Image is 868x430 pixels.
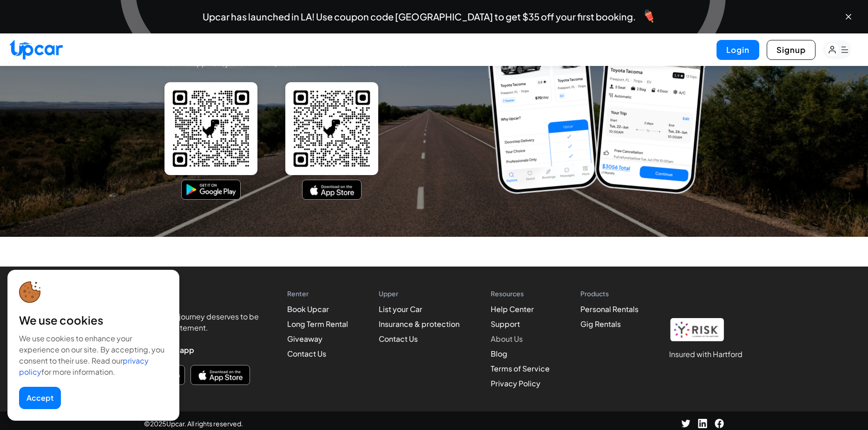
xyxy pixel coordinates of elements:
a: List your Car [379,304,422,314]
a: Terms of Service [491,364,550,373]
button: Login [717,40,759,60]
h4: Resources [491,289,550,298]
button: Download on the App Store [302,180,362,200]
button: Signup [767,40,815,60]
p: Because every journey deserves to be driven with excitement. [125,311,265,333]
h4: Products [580,289,638,298]
img: Download on the App Store [304,182,359,197]
img: Android QR Code [164,82,257,175]
h4: Upper [379,289,460,298]
h1: Insured with Hartford [669,349,743,360]
button: Accept [19,387,61,409]
span: Upcar has launched in LA! Use coupon code [GEOGRAPHIC_DATA] to get $35 off your first booking. [203,12,636,21]
img: Download on the App Store [193,367,248,383]
div: We use cookies to enhance your experience on our site. By accepting, you consent to their use. Re... [19,333,168,378]
h4: Get the UPCAR app [125,345,265,356]
button: Download on Google Play [181,180,241,200]
a: Personal Rentals [580,304,638,314]
a: Help Center [491,304,534,314]
button: Download on the App Store [191,365,250,385]
img: Upcar Logo [9,39,63,59]
img: LinkedIn [698,419,707,428]
img: Facebook [715,419,724,428]
img: iOS QR Code [285,82,378,175]
img: cookie-icon.svg [19,281,41,303]
a: Gig Rentals [580,319,621,329]
button: Close banner [844,12,853,21]
a: Contact Us [379,334,418,344]
div: We use cookies [19,313,168,327]
span: © 2025 Upcar. All rights reserved. [144,419,243,428]
h4: Renter [287,289,348,298]
a: Blog [491,349,507,358]
img: Get it on Google Play [184,182,238,197]
a: Privacy Policy [491,378,540,388]
a: Book Upcar [287,304,329,314]
a: Long Term Rental [287,319,348,329]
img: Twitter [681,419,690,428]
a: Giveaway [287,334,322,344]
a: Support [491,319,520,329]
a: Insurance & protection [379,319,460,329]
a: About Us [491,334,523,344]
a: Contact Us [287,349,326,358]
